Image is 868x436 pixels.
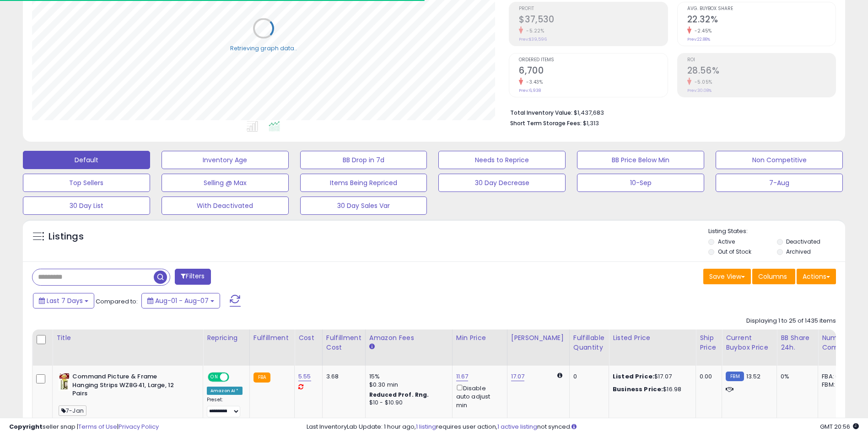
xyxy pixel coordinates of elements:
[613,385,689,393] div: $16.98
[369,391,429,399] b: Reduced Prof. Rng.
[781,372,811,381] div: 0%
[752,269,795,284] button: Columns
[583,119,599,128] span: $1,313
[519,65,667,78] h2: 6,700
[96,297,138,306] span: Compared to:
[33,293,94,308] button: Last 7 Days
[687,58,836,63] span: ROI
[456,372,469,381] a: 11.67
[577,151,704,169] button: BB Price Below Min
[209,373,220,381] span: ON
[613,372,689,381] div: $17.07
[523,79,543,85] small: -3.43%
[23,151,150,169] button: Default
[718,238,735,245] label: Active
[510,106,829,117] li: $1,437,683
[162,197,289,215] button: With Deactivated
[797,269,836,284] button: Actions
[369,399,445,407] div: $10 - $10.90
[613,385,663,393] b: Business Price:
[511,372,525,381] a: 17.07
[822,372,852,381] div: FBA: 0
[369,333,448,343] div: Amazon Fees
[510,119,582,127] b: Short Term Storage Fees:
[820,422,859,431] span: 2025-08-15 20:56 GMT
[438,174,566,192] button: 30 Day Decrease
[510,109,572,117] b: Total Inventory Value:
[687,37,710,42] small: Prev: 22.88%
[716,174,843,192] button: 7-Aug
[23,174,150,192] button: Top Sellers
[519,14,667,27] h2: $37,530
[72,372,183,400] b: Command Picture & Frame Hanging Strips WZ8G41, Large, 12 Pairs
[230,44,297,52] div: Retrieving graph data..
[369,343,375,351] small: Amazon Fees.
[687,88,712,93] small: Prev: 30.08%
[416,422,436,431] a: 1 listing
[175,269,210,285] button: Filters
[119,422,159,431] a: Privacy Policy
[708,227,845,236] p: Listing States:
[613,372,654,381] b: Listed Price:
[300,174,427,192] button: Items Being Repriced
[438,151,566,169] button: Needs to Reprice
[369,381,445,389] div: $0.30 min
[519,37,547,42] small: Prev: $39,596
[326,372,358,381] div: 3.68
[519,58,667,63] span: Ordered Items
[691,79,712,85] small: -5.05%
[716,151,843,169] button: Non Competitive
[300,197,427,215] button: 30 Day Sales Var
[141,293,220,308] button: Aug-01 - Aug-07
[162,174,289,192] button: Selling @ Max
[781,333,814,352] div: BB Share 24h.
[511,333,566,343] div: [PERSON_NAME]
[726,372,744,381] small: FBM
[228,373,243,381] span: OFF
[718,248,751,255] label: Out of Stock
[298,333,318,343] div: Cost
[207,333,246,343] div: Repricing
[573,333,605,352] div: Fulfillable Quantity
[822,381,852,389] div: FBM: 7
[786,238,820,245] label: Deactivated
[703,269,751,284] button: Save View
[523,27,544,34] small: -5.22%
[155,296,209,305] span: Aug-01 - Aug-07
[300,151,427,169] button: BB Drop in 7d
[613,333,692,343] div: Listed Price
[687,65,836,78] h2: 28.56%
[726,333,773,352] div: Current Buybox Price
[253,333,291,343] div: Fulfillment
[746,317,836,325] div: Displaying 1 to 25 of 1435 items
[298,372,311,381] a: 5.55
[497,422,537,431] a: 1 active listing
[577,174,704,192] button: 10-Sep
[786,248,811,255] label: Archived
[56,333,199,343] div: Title
[162,151,289,169] button: Inventory Age
[456,333,503,343] div: Min Price
[326,333,361,352] div: Fulfillment Cost
[9,422,43,431] strong: Copyright
[746,372,761,381] span: 13.52
[758,272,787,281] span: Columns
[687,14,836,27] h2: 22.32%
[207,387,243,395] div: Amazon AI *
[519,6,667,11] span: Profit
[253,372,270,383] small: FBA
[369,372,445,381] div: 15%
[307,423,859,431] div: Last InventoryLab Update: 1 hour ago, requires user action, not synced.
[691,27,712,34] small: -2.45%
[49,230,84,243] h5: Listings
[78,422,117,431] a: Terms of Use
[700,333,718,352] div: Ship Price
[519,88,541,93] small: Prev: 6,938
[700,372,715,381] div: 0.00
[59,405,86,416] span: 7-Jan
[23,197,150,215] button: 30 Day List
[47,296,83,305] span: Last 7 Days
[59,372,70,391] img: 51TYVPZWxpL._SL40_.jpg
[207,397,243,417] div: Preset:
[822,333,855,352] div: Num of Comp.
